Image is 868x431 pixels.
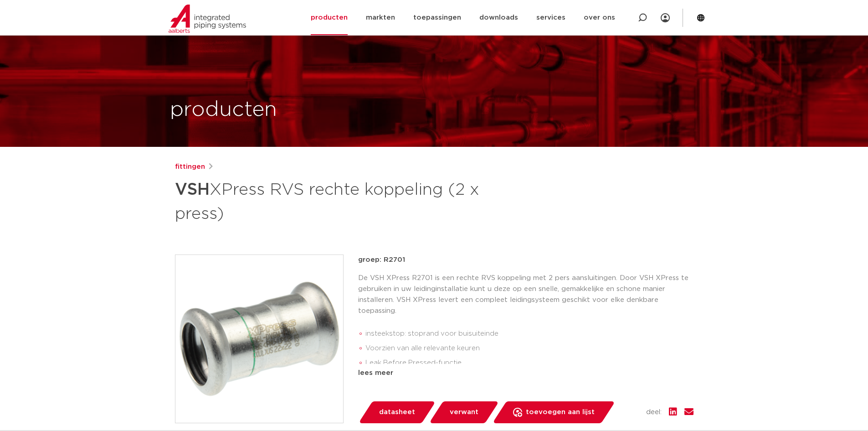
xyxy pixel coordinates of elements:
a: datasheet [358,401,436,423]
h1: XPress RVS rechte koppeling (2 x press) [175,176,517,225]
a: verwant [429,401,499,423]
span: datasheet [379,405,415,420]
p: De VSH XPress R2701 is een rechte RVS koppeling met 2 pers aansluitingen. Door VSH XPress te gebr... [358,273,693,317]
li: insteekstop: stoprand voor buisuiteinde [365,327,693,341]
li: Voorzien van alle relevante keuren [365,341,693,356]
div: lees meer [358,368,693,379]
span: toevoegen aan lijst [526,405,595,420]
li: Leak Before Pressed-functie [365,356,693,370]
span: verwant [450,405,478,420]
strong: VSH [175,182,210,198]
h1: producten [170,95,277,125]
img: Product Image for VSH XPress RVS rechte koppeling (2 x press) [175,255,343,423]
p: groep: R2701 [358,254,693,265]
span: deel: [646,407,662,418]
a: fittingen [175,161,205,172]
